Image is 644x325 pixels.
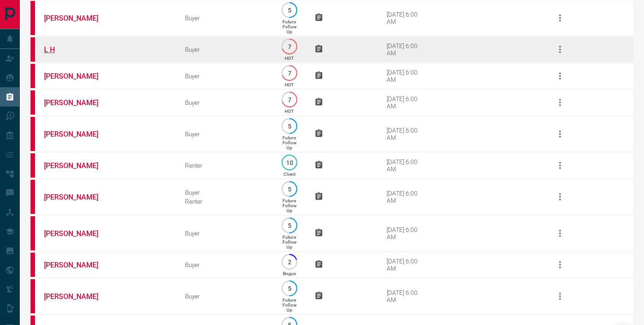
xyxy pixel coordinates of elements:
p: 10 [286,159,293,166]
a: [PERSON_NAME] [44,72,111,80]
p: 5 [286,222,293,229]
div: [DATE] 6:00 AM [387,127,425,141]
p: Future Follow Up [282,235,296,249]
div: [DATE] 6:00 AM [387,11,425,25]
p: Bogus [283,271,296,276]
p: 7 [286,96,293,103]
p: Future Follow Up [282,198,296,213]
div: Renter [185,198,265,205]
p: 5 [286,285,293,292]
p: 5 [286,123,293,129]
div: Buyer [185,46,265,53]
div: property.ca [31,117,35,151]
div: property.ca [31,37,35,62]
a: [PERSON_NAME] [44,161,111,170]
p: 7 [286,43,293,50]
div: property.ca [31,153,35,178]
a: [PERSON_NAME] [44,261,111,269]
a: L H [44,45,111,54]
div: [DATE] 6:00 AM [387,289,425,303]
p: HOT [285,82,294,87]
div: property.ca [31,253,35,277]
div: Buyer [185,189,265,196]
p: Client [283,172,296,177]
div: property.ca [31,279,35,313]
div: [DATE] 6:00 AM [387,190,425,204]
p: Future Follow Up [282,19,296,34]
div: property.ca [31,90,35,115]
div: [DATE] 6:00 AM [387,95,425,110]
div: property.ca [31,180,35,214]
div: [DATE] 6:00 AM [387,226,425,240]
p: Future Follow Up [282,298,296,312]
div: Buyer [185,230,265,237]
a: [PERSON_NAME] [44,98,111,107]
div: [DATE] 6:00 AM [387,42,425,57]
div: property.ca [31,216,35,250]
a: [PERSON_NAME] [44,229,111,238]
p: 2 [286,258,293,265]
div: Buyer [185,14,265,22]
div: [DATE] 6:00 AM [387,158,425,173]
p: 7 [286,70,293,76]
div: property.ca [31,1,35,35]
p: Future Follow Up [282,135,296,150]
div: [DATE] 6:00 AM [387,258,425,272]
p: HOT [285,56,294,61]
a: [PERSON_NAME] [44,193,111,201]
a: [PERSON_NAME] [44,130,111,138]
p: 5 [286,7,293,13]
a: [PERSON_NAME] [44,14,111,22]
p: 5 [286,186,293,192]
a: [PERSON_NAME] [44,292,111,301]
div: property.ca [31,64,35,88]
div: Buyer [185,99,265,106]
div: Buyer [185,261,265,268]
div: [DATE] 6:00 AM [387,69,425,83]
div: Renter [185,162,265,169]
div: Buyer [185,130,265,138]
div: Buyer [185,72,265,80]
p: HOT [285,109,294,114]
div: Buyer [185,293,265,300]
